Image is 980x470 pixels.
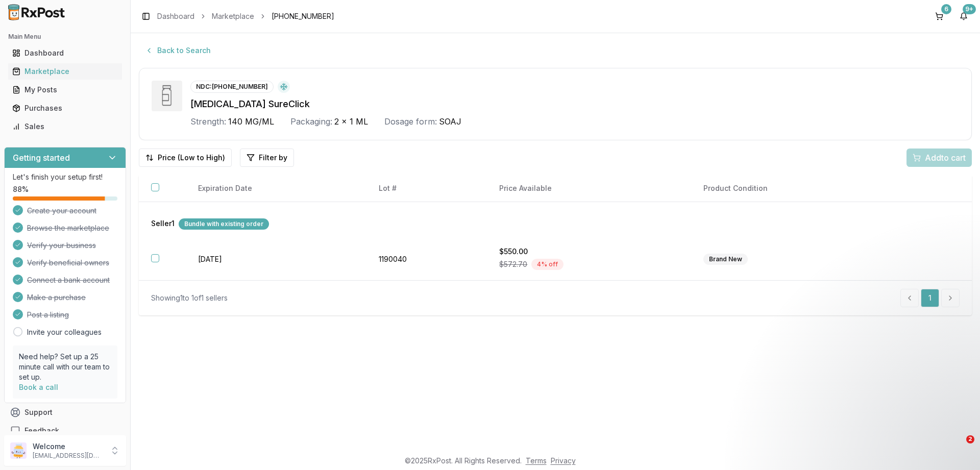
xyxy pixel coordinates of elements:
a: Privacy [551,456,576,465]
button: 9+ [955,8,972,24]
iframe: Intercom live chat [945,435,970,460]
button: Marketplace [4,63,126,80]
p: Welcome [33,441,104,452]
a: Dashboard [8,44,122,62]
span: Connect a bank account [27,275,110,285]
div: Brand New [703,254,748,265]
span: Seller 1 [151,218,175,230]
div: 4 % off [531,259,563,270]
button: 6 [931,8,947,24]
div: Showing 1 to 1 of 1 sellers [151,293,228,303]
h2: Main Menu [8,33,122,41]
div: 9+ [963,4,976,14]
button: Support [4,403,126,422]
a: Marketplace [8,62,122,81]
a: Invite your colleagues [27,327,102,337]
nav: pagination [900,289,960,307]
span: Verify your business [27,240,96,251]
button: Dashboard [4,45,126,61]
div: 6 [941,4,951,14]
button: Price (Low to High) [139,149,232,167]
p: Need help? Set up a 25 minute call with our team to set up. [19,352,111,382]
button: Back to Search [139,41,217,60]
span: Verify beneficial owners [27,258,109,268]
button: Purchases [4,100,126,116]
td: 1190040 [366,238,487,281]
span: 2 x 1 ML [334,115,368,128]
p: Let's finish your setup first! [13,172,117,182]
th: Expiration Date [186,175,366,202]
td: [DATE] [186,238,366,281]
a: Marketplace [212,11,254,21]
div: Purchases [12,103,118,113]
span: $572.70 [499,259,527,269]
span: Feedback [24,426,59,436]
img: RxPost Logo [4,4,69,20]
div: $550.00 [499,246,679,257]
span: 2 [966,435,974,443]
button: Sales [4,118,126,135]
div: Packaging: [290,115,332,128]
a: Book a call [19,383,58,391]
th: Product Condition [691,175,895,202]
div: Dashboard [12,48,118,58]
span: Create your account [27,206,96,216]
div: NDC: [PHONE_NUMBER] [190,81,274,93]
a: My Posts [8,81,122,99]
nav: breadcrumb [157,11,334,21]
span: SOAJ [439,115,461,128]
a: 1 [921,289,939,307]
span: Price (Low to High) [158,153,225,163]
img: User avatar [10,442,27,459]
div: Marketplace [12,66,118,77]
a: Purchases [8,99,122,117]
button: My Posts [4,82,126,98]
span: Filter by [259,153,287,163]
span: [PHONE_NUMBER] [272,11,334,21]
a: Dashboard [157,11,194,21]
span: Post a listing [27,310,69,320]
span: Browse the marketplace [27,223,109,233]
th: Price Available [487,175,691,202]
button: Filter by [240,149,294,167]
th: Lot # [366,175,487,202]
div: [MEDICAL_DATA] SureClick [190,97,959,111]
div: My Posts [12,85,118,95]
a: Terms [526,456,547,465]
div: Sales [12,121,118,132]
img: Repatha SureClick 140 MG/ML SOAJ [152,81,182,111]
button: Feedback [4,422,126,440]
div: Strength: [190,115,226,128]
p: [EMAIL_ADDRESS][DOMAIN_NAME] [33,452,104,460]
div: Dosage form: [384,115,437,128]
span: 140 MG/ML [228,115,274,128]
span: Make a purchase [27,292,86,303]
span: 88 % [13,184,29,194]
a: Sales [8,117,122,136]
div: Bundle with existing order [179,218,269,230]
h3: Getting started [13,152,70,164]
